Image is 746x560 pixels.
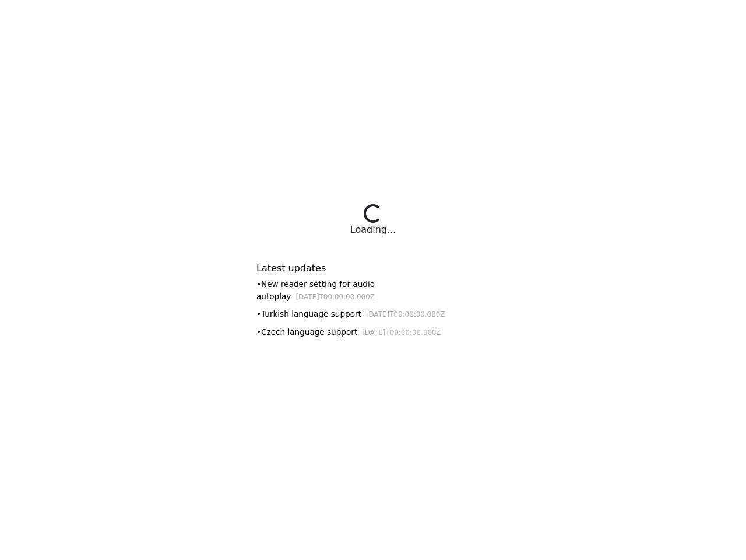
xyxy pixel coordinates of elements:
div: Loading... [350,223,396,237]
div: • Czech language support [256,326,490,338]
div: • Turkish language support [256,308,490,320]
h6: Latest updates [256,262,490,274]
small: [DATE]T00:00:00.000Z [366,310,445,318]
div: • New reader setting for audio autoplay [256,278,490,302]
small: [DATE]T00:00:00.000Z [295,293,375,301]
small: [DATE]T00:00:00.000Z [362,328,441,337]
